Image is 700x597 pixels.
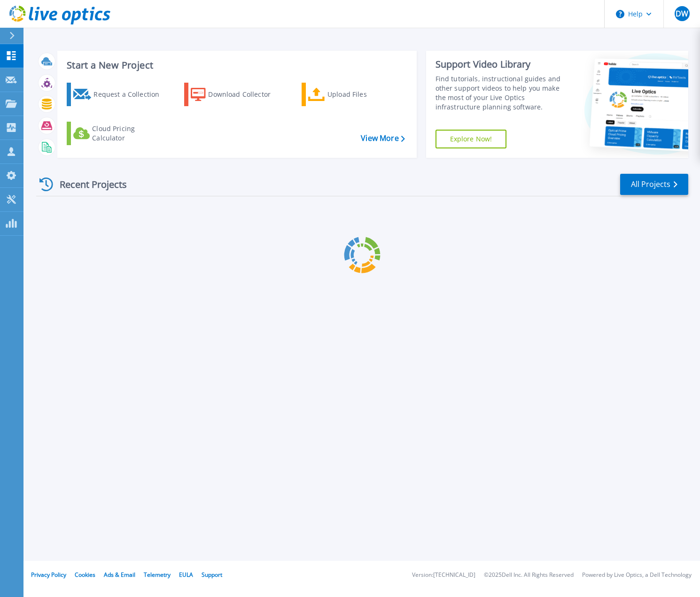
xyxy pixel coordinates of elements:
[75,571,95,579] a: Cookies
[676,10,688,17] span: DW
[412,572,475,578] li: Version: [TECHNICAL_ID]
[582,572,692,578] li: Powered by Live Optics, a Dell Technology
[104,571,135,579] a: Ads & Email
[31,571,66,579] a: Privacy Policy
[436,130,507,148] a: Explore Now!
[327,85,403,104] div: Upload Files
[436,58,567,70] div: Support Video Library
[436,74,567,112] div: Find tutorials, instructional guides and other support videos to help you make the most of your L...
[302,83,406,106] a: Upload Files
[92,124,167,143] div: Cloud Pricing Calculator
[361,134,404,143] a: View More
[208,85,283,104] div: Download Collector
[620,174,688,195] a: All Projects
[144,571,171,579] a: Telemetry
[67,122,171,145] a: Cloud Pricing Calculator
[184,83,289,106] a: Download Collector
[202,571,222,579] a: Support
[93,85,169,104] div: Request a Collection
[67,60,404,70] h3: Start a New Project
[484,572,574,578] li: © 2025 Dell Inc. All Rights Reserved
[179,571,193,579] a: EULA
[36,173,140,196] div: Recent Projects
[67,83,171,106] a: Request a Collection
